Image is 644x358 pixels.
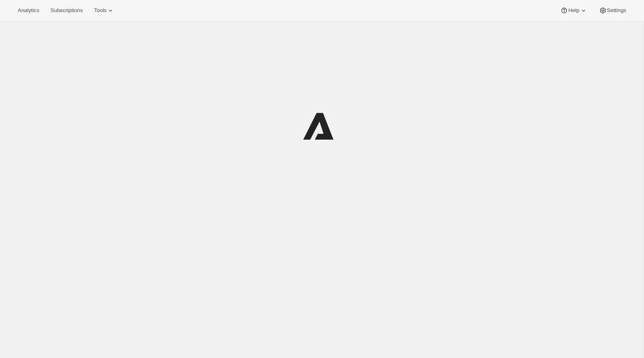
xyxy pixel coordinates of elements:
button: Analytics [13,5,44,16]
span: Settings [607,7,626,14]
span: Help [568,7,579,14]
button: Settings [594,5,631,16]
span: Tools [94,7,106,14]
span: Analytics [18,7,39,14]
button: Tools [89,5,119,16]
button: Subscriptions [46,5,88,16]
button: Help [555,5,592,16]
span: Subscriptions [50,7,83,14]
